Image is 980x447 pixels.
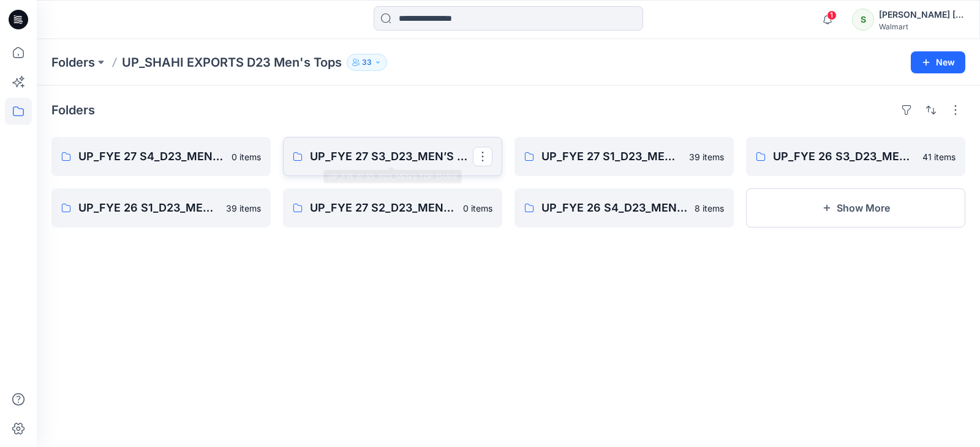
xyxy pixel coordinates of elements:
[232,150,261,163] p: 0 items
[78,199,219,216] p: UP_FYE 26 S1_D23_MEN’S TOP SHAHI
[746,137,965,176] a: UP_FYE 26 S3_D23_MEN’S TOP SHAHI41 items
[122,54,342,71] p: UP_SHAHI EXPORTS D23 Men's Tops
[226,202,261,215] p: 39 items
[283,188,502,227] a: UP_FYE 27 S2_D23_MEN’S TOP SHAHI0 items
[911,51,965,73] button: New
[310,148,473,165] p: UP_FYE 27 S3_D23_MEN’S TOP SHAHI
[514,137,734,176] a: UP_FYE 27 S1_D23_MEN’S TOP SHAHI39 items
[879,22,965,31] div: Walmart
[879,7,965,22] div: [PERSON_NAME] ​[PERSON_NAME]
[362,56,372,69] p: 33
[827,10,837,20] span: 1
[689,150,724,163] p: 39 items
[347,54,387,71] button: 33
[78,148,224,165] p: UP_FYE 27 S4_D23_MEN’S TOP SHAHI
[541,148,682,165] p: UP_FYE 27 S1_D23_MEN’S TOP SHAHI
[51,137,271,176] a: UP_FYE 27 S4_D23_MEN’S TOP SHAHI0 items
[773,148,915,165] p: UP_FYE 26 S3_D23_MEN’S TOP SHAHI
[514,188,734,227] a: UP_FYE 26 S4_D23_MEN’S TOP SHAHI8 items
[51,188,271,227] a: UP_FYE 26 S1_D23_MEN’S TOP SHAHI39 items
[310,199,456,216] p: UP_FYE 27 S2_D23_MEN’S TOP SHAHI
[463,202,492,215] p: 0 items
[852,9,874,31] div: S​
[922,150,956,163] p: 41 items
[695,202,724,215] p: 8 items
[746,188,965,227] button: Show More
[51,103,95,117] h4: Folders
[51,54,95,71] a: Folders
[541,199,687,216] p: UP_FYE 26 S4_D23_MEN’S TOP SHAHI
[283,137,502,176] a: UP_FYE 27 S3_D23_MEN’S TOP SHAHI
